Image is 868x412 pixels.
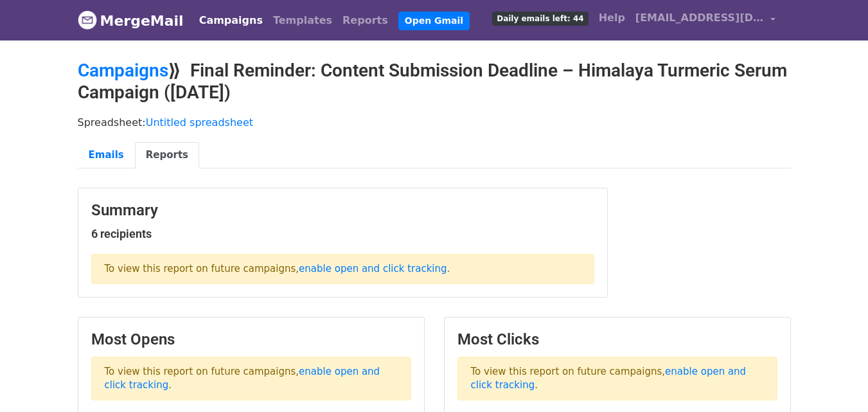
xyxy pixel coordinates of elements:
a: enable open and click tracking [299,263,447,274]
p: Spreadsheet: [78,116,791,129]
a: Campaigns [194,8,268,33]
h2: ⟫ Final Reminder: Content Submission Deadline – Himalaya Turmeric Serum Campaign ([DATE]) [78,60,791,103]
a: Campaigns [78,60,168,81]
h5: 6 recipients [91,227,594,241]
p: To view this report on future campaigns, . [457,357,777,400]
a: Help [594,5,630,31]
a: Templates [268,8,337,33]
span: [EMAIL_ADDRESS][DOMAIN_NAME] [635,10,764,26]
a: Reports [135,142,199,168]
a: Emails [78,142,135,168]
p: To view this report on future campaigns, . [91,357,411,400]
img: MergeMail logo [78,10,97,30]
a: Open Gmail [398,12,470,30]
h3: Summary [91,201,594,220]
a: [EMAIL_ADDRESS][DOMAIN_NAME] [630,5,781,35]
h3: Most Clicks [457,330,777,349]
h3: Most Opens [91,330,411,349]
a: enable open and click tracking [105,366,380,391]
p: To view this report on future campaigns, . [91,254,594,284]
a: Daily emails left: 44 [487,5,593,31]
a: MergeMail [78,7,184,34]
a: Untitled spreadsheet [146,116,253,129]
a: enable open and click tracking [471,366,747,391]
span: Daily emails left: 44 [492,12,588,26]
a: Reports [337,8,393,33]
